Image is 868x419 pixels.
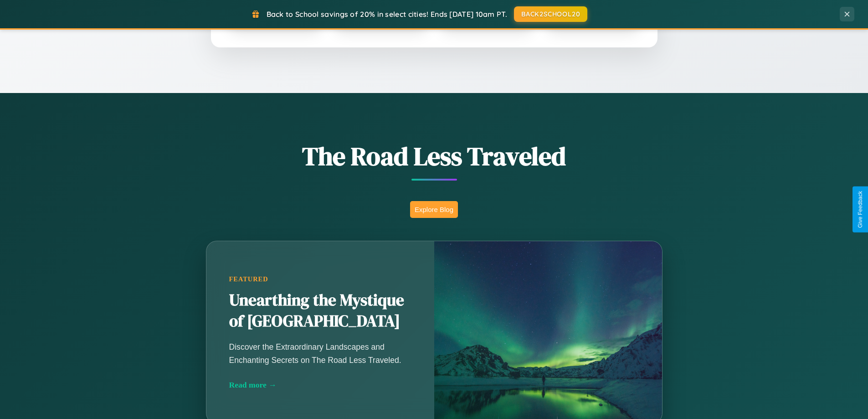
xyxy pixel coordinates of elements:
[857,191,863,228] div: Give Feedback
[229,380,411,390] div: Read more →
[229,275,411,283] div: Featured
[514,6,587,22] button: BACK2SCHOOL20
[161,139,708,174] h1: The Road Less Traveled
[410,201,458,218] button: Explore Blog
[267,10,507,19] span: Back to School savings of 20% in select cities! Ends [DATE] 10am PT.
[229,341,411,366] p: Discover the Extraordinary Landscapes and Enchanting Secrets on The Road Less Traveled.
[229,290,411,332] h2: Unearthing the Mystique of [GEOGRAPHIC_DATA]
